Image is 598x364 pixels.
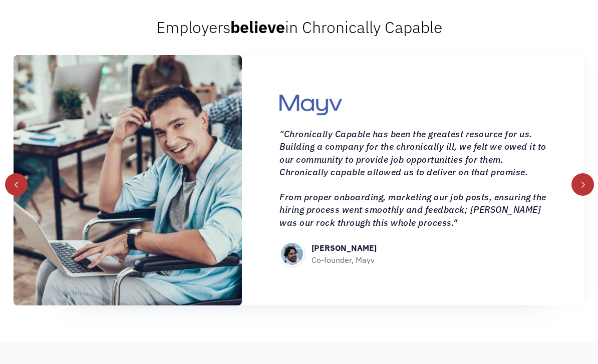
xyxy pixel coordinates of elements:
[312,243,377,253] strong: [PERSON_NAME]
[279,128,547,229] blockquote: "Chronically Capable has been the greatest resource for us. Building a company for the chronicall...
[14,55,584,305] div: 2 of 4
[571,173,594,196] div: next slide
[156,17,442,38] span: Employers in Chronically Capable
[14,55,584,305] div: carousel
[113,174,143,186] a: open lightbox
[312,254,377,266] div: Co-founder, Mayv
[230,17,285,38] strong: believe
[5,173,28,196] div: previous slide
